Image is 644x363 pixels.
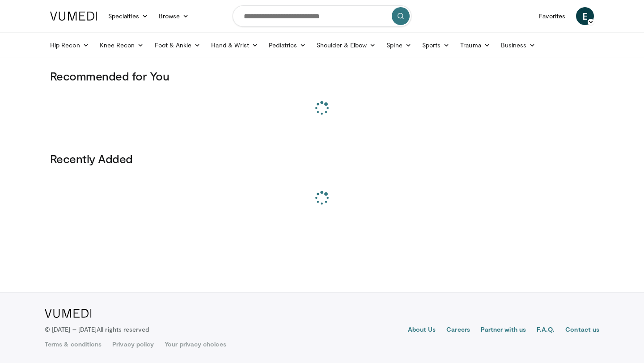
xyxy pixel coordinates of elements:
[112,340,154,349] a: Privacy policy
[97,325,149,333] span: All rights reserved
[165,340,226,349] a: Your privacy choices
[576,7,594,25] a: E
[417,36,455,54] a: Sports
[206,36,263,54] a: Hand & Wrist
[381,36,416,54] a: Spine
[45,340,102,349] a: Terms & conditions
[537,325,555,336] a: F.A.Q.
[311,36,381,54] a: Shoulder & Elbow
[153,7,195,25] a: Browse
[149,36,206,54] a: Foot & Ankle
[45,325,149,334] p: © [DATE] – [DATE]
[565,325,599,336] a: Contact us
[408,325,436,336] a: About Us
[481,325,526,336] a: Partner with us
[103,7,153,25] a: Specialties
[263,36,311,54] a: Pediatrics
[233,5,411,27] input: Search topics, interventions
[94,36,149,54] a: Knee Recon
[45,309,92,318] img: VuMedi Logo
[45,36,94,54] a: Hip Recon
[50,152,594,166] h3: Recently Added
[534,7,571,25] a: Favorites
[455,36,496,54] a: Trauma
[496,36,541,54] a: Business
[50,12,97,21] img: VuMedi Logo
[446,325,470,336] a: Careers
[50,69,594,83] h3: Recommended for You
